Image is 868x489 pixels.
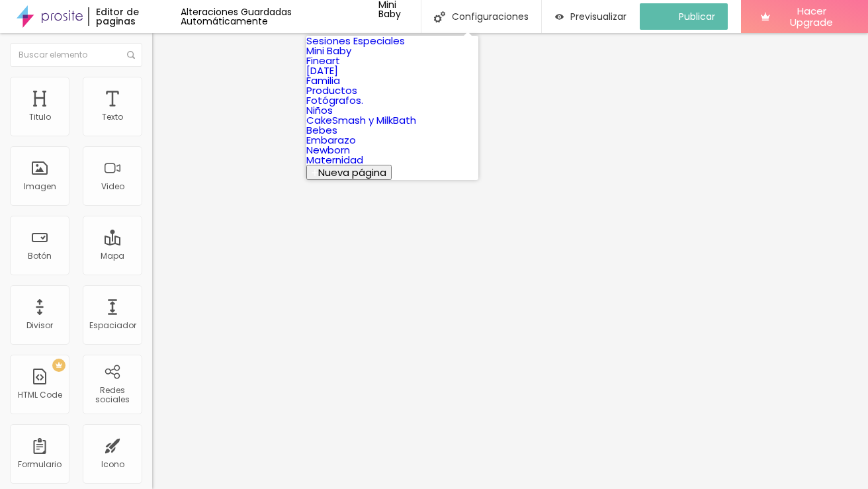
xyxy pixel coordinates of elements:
[18,460,62,469] div: Formulario
[127,51,135,59] img: Icone
[306,44,351,58] a: Mini Baby
[640,3,728,30] button: Publicar
[306,103,333,117] a: Niños
[542,3,640,30] button: Previsualizar
[570,11,627,22] span: Previsualizar
[101,251,124,261] div: Mapa
[18,390,62,400] div: HTML Code
[88,7,180,26] div: Editor de paginas
[306,133,356,147] a: Embarazo
[306,165,392,180] button: Nueva página
[306,153,363,167] a: Maternidad
[89,321,136,330] div: Espaciador
[306,123,337,137] a: Bebes
[306,93,363,107] a: Fotógrafos.
[306,73,340,87] a: Familia
[101,460,124,469] div: Icono
[29,112,51,122] div: Titulo
[306,34,405,48] a: Sesiones Especiales
[24,182,56,191] div: Imagen
[306,64,338,77] a: [DATE]
[181,7,379,26] div: Alteraciones Guardadas Automáticamente
[10,43,142,67] input: Buscar elemento
[86,386,138,405] div: Redes sociales
[775,5,848,28] span: Hacer Upgrade
[555,11,564,22] img: view-1.svg
[434,11,445,22] img: Icone
[679,11,715,22] span: Publicar
[28,251,52,261] div: Botón
[101,182,124,191] div: Video
[306,83,357,97] a: Productos
[306,143,350,157] a: Newborn
[306,54,340,67] a: Fineart
[26,321,53,330] div: Divisor
[102,112,123,122] div: Texto
[306,113,416,127] a: CakeSmash y MilkBath
[318,165,386,179] span: Nueva página
[152,33,868,489] iframe: Editor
